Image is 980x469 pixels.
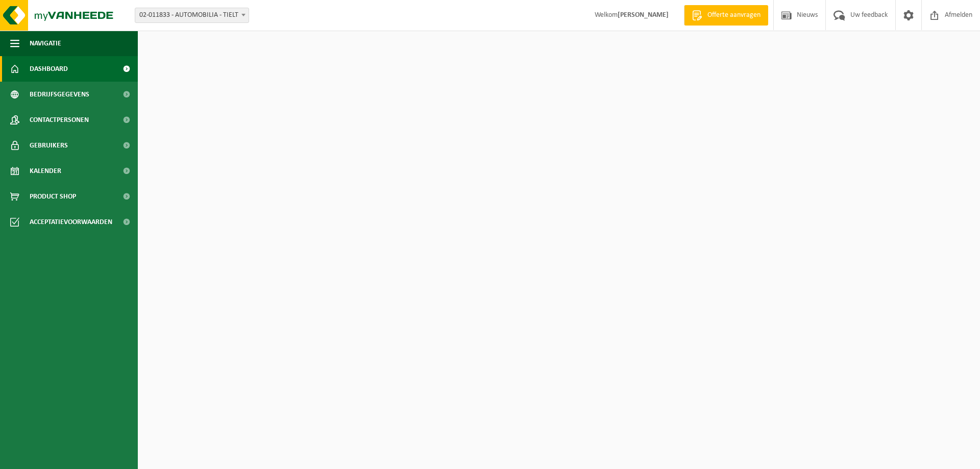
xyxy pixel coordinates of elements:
span: 02-011833 - AUTOMOBILIA - TIELT [135,8,249,22]
span: Offerte aanvragen [705,10,763,20]
span: Acceptatievoorwaarden [30,209,112,235]
strong: [PERSON_NAME] [618,11,669,19]
span: Product Shop [30,184,76,209]
span: Dashboard [30,56,68,82]
a: Offerte aanvragen [684,5,768,26]
span: 02-011833 - AUTOMOBILIA - TIELT [135,8,249,23]
span: Bedrijfsgegevens [30,82,89,107]
span: Navigatie [30,31,61,56]
span: Contactpersonen [30,107,89,133]
span: Gebruikers [30,133,68,158]
span: Kalender [30,158,61,184]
